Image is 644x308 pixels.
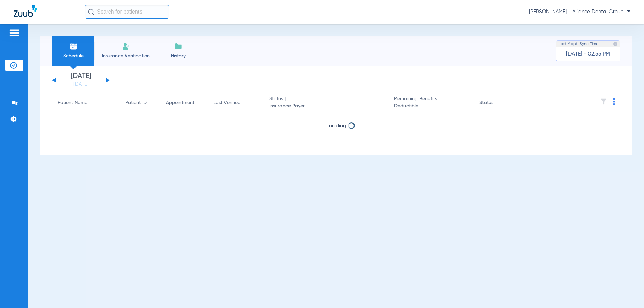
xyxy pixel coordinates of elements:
[213,99,258,106] div: Last Verified
[125,99,147,106] div: Patient ID
[613,98,615,105] img: group-dot-blue.svg
[213,99,241,106] div: Last Verified
[613,42,618,46] img: last sync help info
[389,93,474,112] th: Remaining Benefits |
[474,93,520,112] th: Status
[61,73,101,88] li: [DATE]
[88,9,94,15] img: Search Icon
[61,81,101,88] a: [DATE]
[162,52,194,59] span: History
[85,5,169,19] input: Search for patients
[326,123,346,129] span: Loading
[559,41,599,47] span: Last Appt. Sync Time:
[100,52,152,59] span: Insurance Verification
[529,8,630,15] span: [PERSON_NAME] - Alliance Dental Group
[69,42,78,50] img: Schedule
[566,51,610,58] span: [DATE] - 02:55 PM
[125,99,155,106] div: Patient ID
[166,99,194,106] div: Appointment
[122,42,130,50] img: Manual Insurance Verification
[269,103,383,110] span: Insurance Payer
[14,5,37,17] img: Zuub Logo
[600,98,607,105] img: filter.svg
[174,42,183,50] img: History
[166,99,202,106] div: Appointment
[58,99,114,106] div: Patient Name
[57,52,89,59] span: Schedule
[9,29,20,37] img: hamburger-icon
[264,93,389,112] th: Status |
[58,99,87,106] div: Patient Name
[394,103,469,110] span: Deductible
